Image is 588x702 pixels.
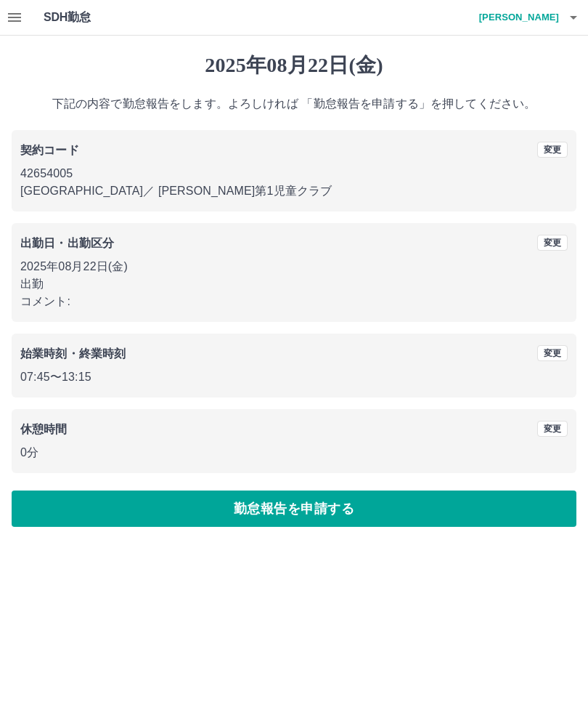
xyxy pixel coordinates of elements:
[20,165,568,182] p: 42654005
[20,258,568,275] p: 2025年08月22日(金)
[20,144,79,156] b: 契約コード
[537,345,568,361] button: 変更
[537,421,568,437] button: 変更
[20,237,114,249] b: 出勤日・出勤区分
[12,491,576,527] button: 勤怠報告を申請する
[537,142,568,158] button: 変更
[20,182,568,200] p: [GEOGRAPHIC_DATA] ／ [PERSON_NAME]第1児童クラブ
[20,368,568,386] p: 07:45 〜 13:15
[12,95,576,113] p: 下記の内容で勤怠報告をします。よろしければ 「勤怠報告を申請する」を押してください。
[537,235,568,251] button: 変更
[20,347,126,360] b: 始業時刻・終業時刻
[20,423,68,435] b: 休憩時間
[20,293,568,310] p: コメント:
[20,444,568,461] p: 0分
[20,275,568,293] p: 出勤
[12,53,576,78] h1: 2025年08月22日(金)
